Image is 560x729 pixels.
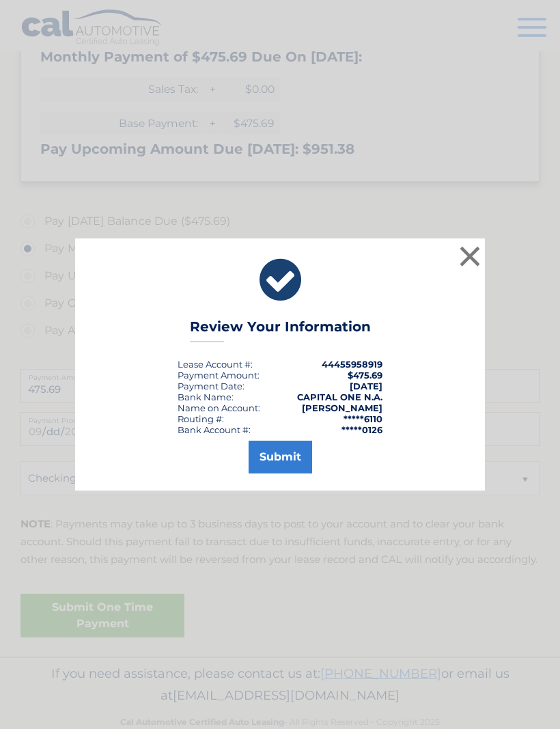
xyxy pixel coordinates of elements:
div: : [178,381,244,391]
span: [DATE] [350,381,382,391]
div: Lease Account #: [178,359,253,370]
button: Submit [249,441,312,473]
div: Payment Amount: [178,370,260,381]
div: Name on Account: [178,402,260,413]
strong: [PERSON_NAME] [302,402,382,413]
h3: Review Your Information [190,318,371,342]
span: $475.69 [348,370,382,381]
span: Payment Date [178,381,242,391]
strong: 44455958919 [322,359,382,370]
button: × [456,243,484,270]
div: Routing #: [178,413,224,424]
div: Bank Name: [178,391,234,402]
div: Bank Account #: [178,424,251,435]
strong: CAPITAL ONE N.A. [297,391,382,402]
